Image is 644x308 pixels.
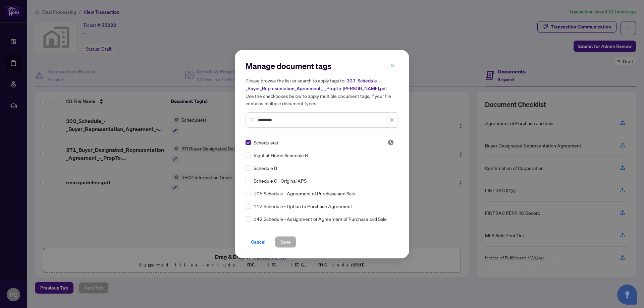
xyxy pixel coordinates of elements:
h2: Manage document tags [246,61,398,71]
span: Cancel [251,237,266,247]
span: 303_Schedule_-_Buyer_Representation_Agreement_-_PropTx-[PERSON_NAME].pdf [246,78,387,91]
button: Cancel [246,236,271,248]
span: Schedule B [254,164,277,172]
span: Right at Home Schedule B [254,151,308,159]
span: Schedule C - Original APS [254,177,307,184]
span: close [390,63,395,68]
span: 142 Schedule - Assignment of Agreement of Purchase and Sale [254,215,387,223]
h5: Please browse the list or search to apply tags to: Use the checkboxes below to apply multiple doc... [246,77,398,107]
span: close [389,118,394,122]
span: 112 Schedule - Option to Purchase Agreement [254,202,352,210]
button: Open asap [617,285,637,305]
span: 105 Schedule - Agreement of Purchase and Sale [254,190,355,197]
img: status [387,139,394,146]
button: Save [275,236,296,248]
span: Pending Review [387,139,394,146]
span: Schedule(s) [254,139,278,146]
